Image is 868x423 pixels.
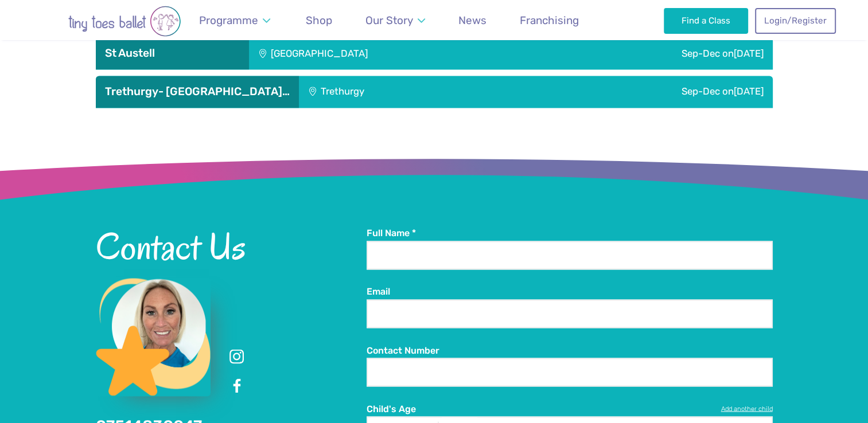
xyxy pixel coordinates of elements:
[664,8,748,33] a: Find a Class
[299,76,501,108] div: Trethurgy
[33,6,216,37] img: tiny toes ballet
[96,227,367,266] h2: Contact Us
[367,285,773,298] label: Email
[367,344,773,357] label: Contact Number
[734,48,764,59] span: [DATE]
[227,375,247,396] a: Facebook
[199,14,258,27] span: Programme
[520,14,579,27] span: Franchising
[301,7,338,34] a: Shop
[367,227,773,240] label: Full Name *
[458,14,486,27] span: News
[249,37,543,69] div: [GEOGRAPHIC_DATA]
[755,8,835,33] a: Login/Register
[194,7,276,34] a: Programme
[105,85,290,99] h3: Trethurgy- [GEOGRAPHIC_DATA]…
[501,76,773,108] div: Sep-Dec on
[515,7,585,34] a: Franchising
[367,402,773,415] label: Child's Age
[721,404,773,413] a: Add another child
[734,85,764,97] span: [DATE]
[105,46,240,60] h3: St Austell
[227,346,247,366] a: Instagram
[453,7,492,34] a: News
[365,14,413,27] span: Our Story
[543,37,773,69] div: Sep-Dec on
[360,7,430,34] a: Our Story
[306,14,332,27] span: Shop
